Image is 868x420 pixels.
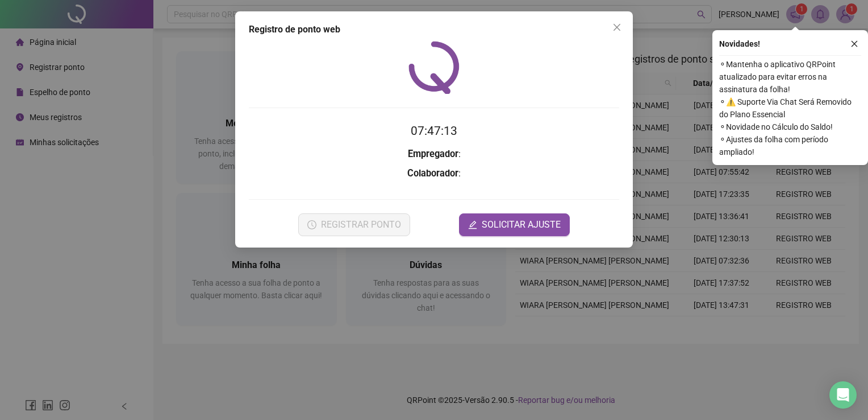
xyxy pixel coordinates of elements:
span: edit [468,220,477,229]
strong: Colaborador [407,168,458,179]
span: ⚬ Ajustes da folha com período ampliado! [719,133,861,158]
h3: : [249,166,619,181]
span: close [612,23,621,32]
span: ⚬ ⚠️ Suporte Via Chat Será Removido do Plano Essencial [719,96,861,121]
span: SOLICITAR AJUSTE [482,218,561,232]
span: ⚬ Novidade no Cálculo do Saldo! [719,121,861,133]
span: Novidades ! [719,38,760,50]
button: REGISTRAR PONTO [298,213,410,236]
span: ⚬ Mantenha o aplicativo QRPoint atualizado para evitar erros na assinatura da folha! [719,58,861,96]
button: editSOLICITAR AJUSTE [459,213,570,236]
div: Registro de ponto web [249,23,619,36]
button: Close [608,18,626,36]
img: QRPoint [408,41,460,94]
span: close [850,40,858,48]
strong: Empregador [408,149,458,159]
h3: : [249,147,619,162]
time: 07:47:13 [411,124,457,138]
div: Open Intercom Messenger [829,381,857,409]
